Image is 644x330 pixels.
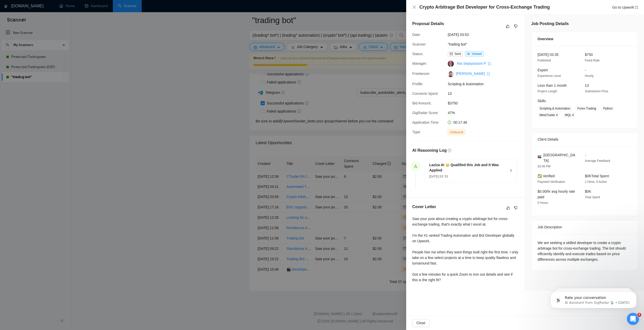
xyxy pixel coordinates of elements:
[487,72,490,75] span: export
[454,52,461,56] span: Sent
[543,152,577,163] span: [GEOGRAPHIC_DATA]
[585,68,586,72] span: -
[537,36,553,42] span: Overview
[448,110,524,116] span: 47%
[514,206,517,210] span: dislike
[448,71,454,77] img: c16J-h3gCoP_iz1pG-ffu0GoN8AUEaZc4NRQXyc44bA2dlkq7p89oXsrqoROj5V5jk
[448,32,524,37] span: [DATE] 03:53
[537,189,575,199] span: $0.00/hr avg hourly rate paid
[538,155,541,159] img: 🇦🇪
[414,164,417,168] span: send
[531,21,569,27] h5: Job Posting Details
[575,106,598,111] span: Forex Trading
[585,74,594,78] span: Hourly
[513,205,519,211] button: dislike
[514,24,517,28] span: dislike
[448,81,524,87] span: Scripting & Automation
[537,83,567,87] span: Less than 1 month
[450,52,453,55] span: mail
[412,52,423,56] span: Status:
[448,41,524,47] span: "trading bot"
[537,220,632,234] div: Job Description
[585,195,600,199] span: Total Spent
[412,111,439,115] span: GigRadar Score:
[563,112,576,118] span: MQL 4
[412,319,429,327] button: Close
[412,82,423,86] span: Profile:
[467,52,470,55] span: eye
[448,91,524,96] span: 13
[412,5,416,9] span: close
[537,90,557,93] span: Project Length
[585,90,608,93] span: Submission Price
[585,59,599,62] span: Fixed Rate
[412,92,439,96] span: Connects Spent:
[585,189,591,193] span: $0K
[412,5,416,9] button: Close
[412,147,447,153] h5: AI Reasoning Log
[627,313,639,325] iframe: Intercom live chat
[472,52,482,56] span: Viewed
[537,74,561,78] span: Experience Level
[513,23,519,29] button: dislike
[412,101,431,105] span: Bid Amount:
[412,61,427,65] span: Manager:
[488,62,491,65] span: export
[505,23,511,29] button: like
[412,72,430,76] span: Freelancer:
[412,42,426,46] span: Scanner:
[537,106,572,111] span: Scripting & Automation
[537,133,632,146] div: Client Details
[505,205,511,211] button: like
[412,204,436,210] h5: Cover Letter
[537,53,558,57] span: [DATE] 03:35
[585,153,586,157] span: -
[537,240,632,262] div: We are seeking a skilled developer to create a crypto arbitrage bot for cross-exchange trading. T...
[448,121,451,124] span: clock-circle
[637,313,641,317] span: 4
[585,159,610,163] span: Average Feedback
[412,216,519,283] div: Saw your post about creating a crypto arbitrage bot for cross-exchange trading, that's exactly wh...
[585,180,607,184] span: 1 Hires, 0 Active
[585,83,589,87] span: 13
[448,149,451,152] span: question-circle
[412,33,421,37] span: Date:
[457,61,491,65] a: Ria Septyastumi P export
[612,5,638,9] a: Go to Upworkexport
[429,162,506,173] h5: Laziza AI 👑 Qualified this Job and It Was Applied
[419,4,550,10] h4: Crypto Arbitrage Bot Developer for Cross-Exchange Trading
[601,106,614,111] span: Python
[585,53,593,57] span: $750
[543,281,644,316] iframe: Intercom notifications message
[456,72,490,76] a: [PERSON_NAME] export
[537,112,560,118] span: MetaTrader 4
[537,165,550,168] span: 02:45 PM
[412,21,444,27] h5: Proposal Details
[448,100,524,106] span: $3750
[537,201,548,205] span: 0 Hours
[416,320,425,326] span: Close
[537,174,555,178] span: ✅ Verified
[412,130,421,134] span: Type:
[537,99,546,103] span: Skills
[429,175,448,178] span: [DATE] 03: 53
[453,120,467,124] span: 00:17:46
[537,180,565,184] span: Payment Verification
[506,24,509,28] span: like
[412,120,439,124] span: Application Time:
[537,59,551,62] span: Published
[537,68,548,72] span: Expert
[506,206,510,210] span: like
[448,129,465,135] span: Outbound
[585,174,609,178] span: $0K Total Spent
[635,6,638,9] span: export
[509,169,512,172] span: right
